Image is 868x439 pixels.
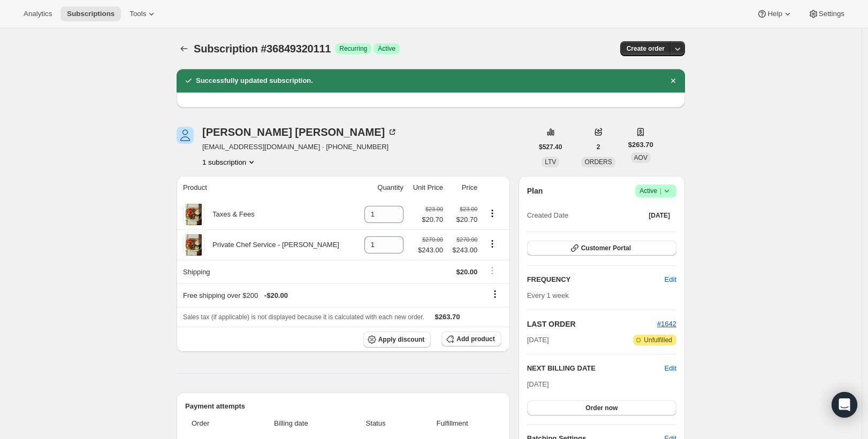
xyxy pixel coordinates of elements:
small: $23.00 [460,206,477,212]
h2: LAST ORDER [527,319,657,329]
button: Edit [658,271,683,288]
span: ORDERS [584,158,612,166]
span: Edit [665,274,676,285]
th: Quantity [357,176,406,199]
span: $20.70 [450,214,477,225]
span: | [660,187,661,195]
span: $20.70 [422,214,443,225]
span: Active [639,186,672,196]
span: Recurring [339,44,367,53]
button: Customer Portal [527,241,676,256]
span: $243.00 [418,245,443,256]
span: Tools [130,10,146,18]
span: Subscriptions [67,10,115,18]
button: Tools [123,6,163,21]
button: Edit [665,363,676,374]
h2: NEXT BILLING DATE [527,363,665,374]
span: Active [378,44,395,53]
span: Every 1 week [527,291,569,299]
span: Customer Portal [581,244,631,252]
button: Dismiss notification [666,73,681,88]
button: #1642 [657,319,676,329]
div: [PERSON_NAME] [PERSON_NAME] [202,127,398,137]
button: Help [750,6,799,21]
span: $527.40 [539,143,562,151]
span: $20.00 [456,268,477,276]
span: 2 [597,143,600,151]
h2: Successfully updated subscription. [196,75,313,86]
th: Unit Price [407,176,446,199]
span: Billing date [240,418,341,429]
button: $527.40 [532,140,568,155]
button: Settings [802,6,851,21]
span: Status [348,418,403,429]
span: Sandra Morris [177,127,194,144]
span: - $20.00 [264,290,288,301]
button: Product actions [484,207,501,219]
span: Settings [819,10,844,18]
span: Fulfillment [409,418,494,429]
span: Create order [627,44,665,53]
span: $263.70 [435,313,460,321]
span: Add product [456,335,494,343]
span: LTV [545,158,556,166]
span: [DATE] [527,335,549,345]
span: $243.00 [450,245,477,256]
small: $23.00 [425,206,443,212]
small: $270.00 [456,236,477,243]
th: Price [446,176,481,199]
button: Subscriptions [60,6,121,21]
div: Taxes & Fees [204,209,255,220]
button: Product actions [202,157,257,167]
span: Subscription #36849320111 [194,43,331,55]
span: Sales tax (if applicable) is not displayed because it is calculated with each new order. [183,313,424,321]
th: Order [185,412,237,435]
button: [DATE] [642,208,676,223]
span: Help [767,10,782,18]
span: Apply discount [378,335,425,344]
span: [DATE] [527,380,549,388]
a: #1642 [657,320,676,328]
span: Created Date [527,210,568,221]
span: Unfulfilled [644,336,672,344]
button: Add product [441,332,501,346]
div: Private Chef Service - [PERSON_NAME] [204,240,339,250]
span: $263.70 [628,140,653,150]
div: Free shipping over $200 [183,290,443,301]
button: Shipping actions [484,265,501,276]
th: Product [177,176,357,199]
button: Apply discount [363,332,431,348]
h2: Plan [527,186,543,196]
h2: Payment attempts [185,401,501,412]
button: Product actions [484,238,501,250]
button: Create order [620,41,671,56]
button: Subscriptions [177,41,192,56]
h2: FREQUENCY [527,274,665,285]
th: Shipping [177,260,357,283]
span: AOV [634,154,648,161]
span: [DATE] [649,211,670,220]
span: Order now [585,404,618,412]
button: 2 [590,140,607,155]
button: Order now [527,401,676,415]
span: [EMAIL_ADDRESS][DOMAIN_NAME] · [PHONE_NUMBER] [202,142,398,152]
div: Open Intercom Messenger [832,392,857,418]
span: Analytics [24,10,52,18]
small: $270.00 [422,236,443,243]
button: Analytics [17,6,58,21]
